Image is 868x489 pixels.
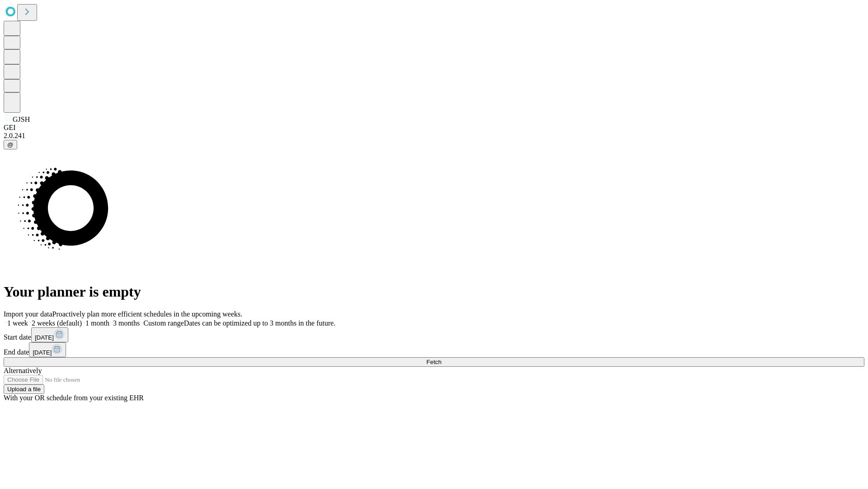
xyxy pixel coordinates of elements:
span: 3 months [113,319,140,327]
span: Alternatively [4,367,42,374]
div: Start date [4,327,864,342]
span: @ [7,141,14,148]
span: With your OR schedule from your existing EHR [4,394,144,402]
button: Upload a file [4,384,44,394]
span: Dates can be optimized up to 3 months in the future. [184,319,335,327]
span: Import your data [4,310,52,318]
span: Custom range [143,319,184,327]
button: [DATE] [29,342,66,357]
span: 2 weeks (default) [32,319,82,327]
span: GJSH [13,115,30,123]
div: GEI [4,124,864,132]
button: @ [4,140,17,149]
div: End date [4,342,864,357]
span: 1 month [85,319,109,327]
button: [DATE] [31,327,68,342]
span: Fetch [426,359,441,365]
h1: Your planner is empty [4,283,864,300]
div: 2.0.241 [4,132,864,140]
span: [DATE] [33,349,52,356]
button: Fetch [4,357,864,367]
span: 1 week [7,319,28,327]
span: [DATE] [35,334,54,341]
span: Proactively plan more efficient schedules in the upcoming weeks. [52,310,242,318]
